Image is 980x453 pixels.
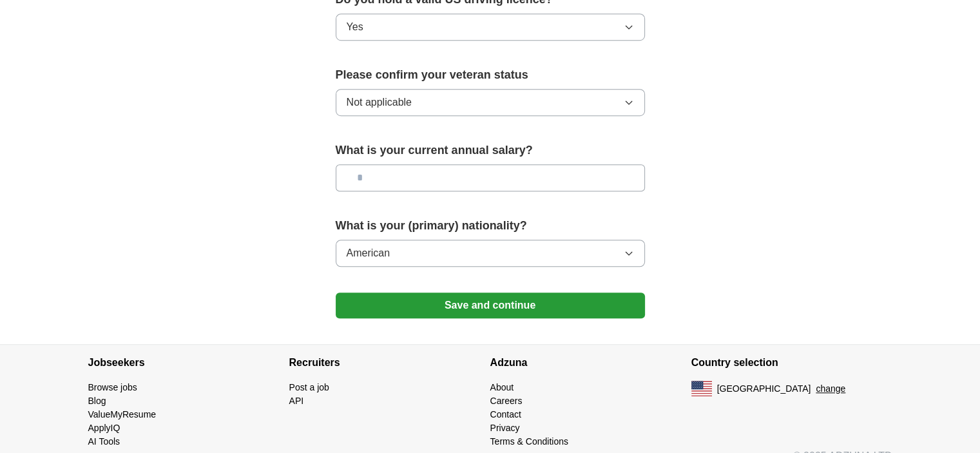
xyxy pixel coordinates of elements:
a: Privacy [490,423,520,433]
img: US flag [691,381,712,396]
a: ApplyIQ [88,423,120,433]
span: Yes [347,19,363,35]
a: Browse jobs [88,382,137,392]
a: Post a job [289,382,329,392]
a: ValueMyResume [88,409,157,419]
button: Yes [336,14,645,41]
label: What is your current annual salary? [336,142,645,159]
button: Not applicable [336,89,645,116]
button: American [336,240,645,267]
a: Blog [88,396,106,406]
span: American [347,246,390,261]
span: Not applicable [347,95,412,110]
a: Careers [490,396,523,406]
button: Save and continue [336,293,645,318]
a: Terms & Conditions [490,436,568,447]
a: API [289,396,304,406]
h4: Country selection [691,345,892,381]
button: change [816,382,845,396]
a: About [490,382,514,392]
label: What is your (primary) nationality? [336,217,645,235]
span: [GEOGRAPHIC_DATA] [717,382,811,396]
label: Please confirm your veteran status [336,66,645,84]
a: Contact [490,409,521,419]
a: AI Tools [88,436,120,447]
